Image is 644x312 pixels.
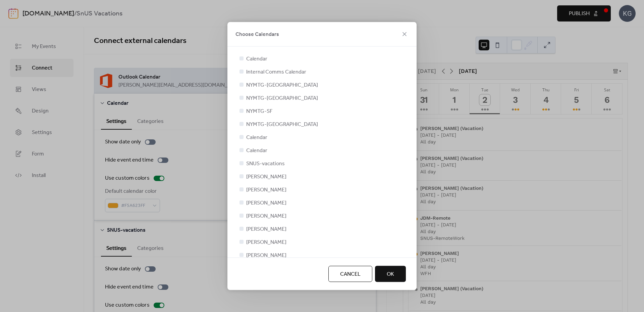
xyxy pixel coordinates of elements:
span: Calendar [246,133,267,141]
span: [PERSON_NAME] [246,251,286,259]
span: [PERSON_NAME] [246,212,286,220]
span: [PERSON_NAME] [246,199,286,207]
span: NYMTG-[GEOGRAPHIC_DATA] [246,120,318,128]
span: SNUS-vacations [246,160,285,168]
span: OK [387,270,394,278]
button: OK [375,266,406,282]
span: [PERSON_NAME] [246,238,286,246]
span: [PERSON_NAME] [246,225,286,233]
span: Calendar [246,146,267,154]
span: [PERSON_NAME] [246,186,286,194]
span: NYMTG-[GEOGRAPHIC_DATA] [246,94,318,102]
span: Choose Calendars [235,30,279,38]
span: Calendar [246,55,267,63]
button: Cancel [328,266,372,282]
span: NYMTG-[GEOGRAPHIC_DATA] [246,81,318,89]
span: Internal Comms Calendar [246,68,306,76]
span: NYMTG-SF [246,107,272,115]
span: Cancel [340,270,361,278]
span: [PERSON_NAME] [246,173,286,181]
